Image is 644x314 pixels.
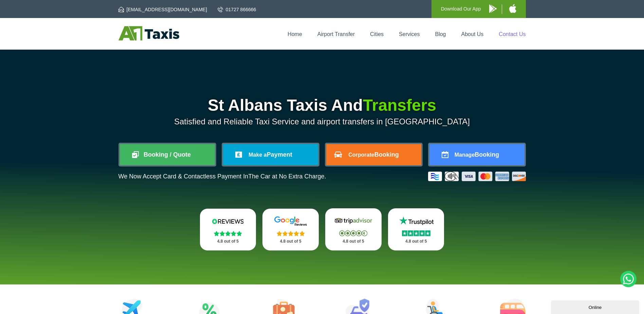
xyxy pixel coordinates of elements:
span: Manage [455,152,475,158]
img: A1 Taxis St Albans LTD [118,26,179,40]
img: Stars [277,231,305,236]
span: Corporate [348,152,374,158]
a: Contact Us [499,31,526,37]
a: Airport Transfer [317,31,355,37]
a: Trustpilot Stars 4.8 out of 5 [388,208,444,250]
img: A1 Taxis iPhone App [509,4,516,13]
p: 4.8 out of 5 [270,237,311,246]
span: Transfers [363,96,436,114]
p: 4.8 out of 5 [333,237,374,246]
h1: St Albans Taxis And [118,97,526,114]
iframe: chat widget [551,299,641,314]
p: 4.8 out of 5 [395,237,437,246]
span: The Car at No Extra Charge. [248,173,326,180]
a: ManageBooking [429,144,525,165]
a: [EMAIL_ADDRESS][DOMAIN_NAME] [118,6,207,13]
img: Stars [402,230,430,236]
a: Google Stars 4.8 out of 5 [262,209,319,250]
img: Tripadvisor [333,216,374,226]
p: Satisfied and Reliable Taxi Service and airport transfers in [GEOGRAPHIC_DATA] [118,117,526,126]
p: 4.8 out of 5 [207,237,249,246]
a: Cities [370,31,384,37]
span: Make a [249,152,266,158]
a: Blog [435,31,446,37]
a: Reviews.io Stars 4.8 out of 5 [200,209,256,250]
img: Credit And Debit Cards [428,172,526,181]
p: We Now Accept Card & Contactless Payment In [118,173,326,180]
a: About Us [461,31,484,37]
img: Stars [214,231,242,236]
a: Tripadvisor Stars 4.8 out of 5 [325,208,382,250]
a: Home [288,31,302,37]
p: Download Our App [441,5,481,13]
img: Google [270,216,311,226]
a: 01727 866666 [218,6,256,13]
img: Reviews.io [207,216,248,226]
a: Make aPayment [223,144,318,165]
img: Trustpilot [396,216,437,226]
a: CorporateBooking [326,144,421,165]
a: Services [399,31,420,37]
a: Booking / Quote [120,144,215,165]
img: A1 Taxis Android App [489,4,497,13]
img: Stars [339,230,367,236]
